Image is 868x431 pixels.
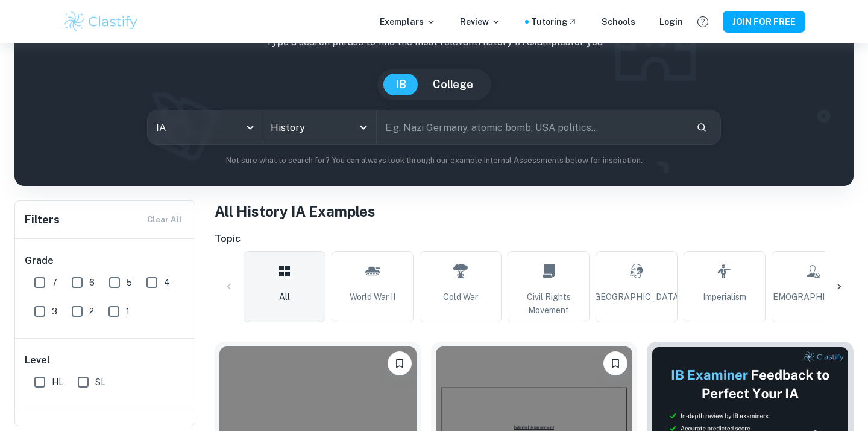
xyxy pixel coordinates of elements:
[89,276,95,289] span: 6
[164,276,170,289] span: 4
[355,119,372,136] button: Open
[63,10,139,34] img: Clastify logo
[126,305,130,318] span: 1
[764,290,861,304] span: [DEMOGRAPHIC_DATA]
[95,375,105,389] span: SL
[691,117,712,138] button: Search
[279,290,290,304] span: All
[703,290,746,304] span: Imperialism
[443,290,478,304] span: Cold War
[388,351,412,375] button: Please log in to bookmark exemplars
[25,353,186,368] h6: Level
[52,305,57,318] span: 3
[421,74,485,95] button: College
[513,290,584,317] span: Civil Rights Movement
[603,351,627,375] button: Please log in to bookmark exemplars
[215,200,854,222] h1: All History IA Examples
[148,110,262,144] div: IA
[602,15,635,28] a: Schools
[52,276,57,289] span: 7
[460,15,501,28] p: Review
[723,11,805,33] button: JOIN FOR FREE
[24,155,844,167] p: Not sure what to search for? You can always look through our example Internal Assessments below f...
[215,232,854,246] h6: Topic
[531,15,577,28] a: Tutoring
[52,375,63,389] span: HL
[659,15,683,28] a: Login
[25,254,186,268] h6: Grade
[127,276,132,289] span: 5
[350,290,395,304] span: World War II
[377,110,687,144] input: E.g. Nazi Germany, atomic bomb, USA politics...
[89,305,94,318] span: 2
[383,74,418,95] button: IB
[592,290,681,304] span: [GEOGRAPHIC_DATA]
[693,11,713,32] button: Help and Feedback
[25,211,60,228] h6: Filters
[380,15,436,28] p: Exemplars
